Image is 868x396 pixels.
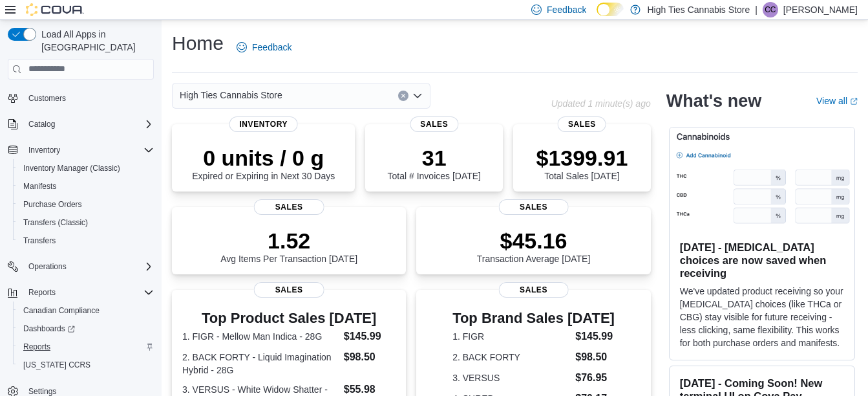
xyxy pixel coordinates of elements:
h3: Top Product Sales [DATE] [182,311,396,326]
span: Reports [23,342,50,352]
span: Dashboards [18,321,154,336]
p: We've updated product receiving so your [MEDICAL_DATA] choices (like THCa or CBG) stay visible fo... [680,285,844,349]
button: Catalog [3,115,159,133]
p: 1.52 [220,228,357,254]
span: Sales [254,199,324,215]
a: Transfers [18,233,61,248]
span: Washington CCRS [18,357,154,373]
div: Total Sales [DATE] [536,145,628,181]
dd: $76.95 [575,370,615,386]
span: Sales [410,116,458,132]
a: Purchase Orders [18,197,87,212]
p: 31 [388,145,481,171]
span: Reports [23,285,154,300]
button: Purchase Orders [13,195,159,214]
span: Catalog [28,119,55,129]
dt: 2. BACK FORTY - Liquid Imagination Hybrid - 28G [182,351,339,377]
p: High Ties Cannabis Store [647,2,750,17]
a: Dashboards [18,321,80,336]
button: Operations [23,259,72,274]
dd: $145.99 [575,329,615,344]
span: Transfers (Classic) [18,215,154,230]
h3: [DATE] - [MEDICAL_DATA] choices are now saved when receiving [680,241,844,280]
button: Reports [23,285,61,300]
a: Manifests [18,179,61,194]
a: View allExternal link [816,96,858,106]
h2: What's new [666,91,761,111]
button: Reports [3,283,159,302]
span: Dark Mode [597,16,597,17]
span: Inventory Manager (Classic) [23,163,120,173]
span: Inventory Manager (Classic) [18,160,154,176]
span: Load All Apps in [GEOGRAPHIC_DATA] [36,28,154,54]
span: Catalog [23,116,154,132]
p: 0 units / 0 g [192,145,335,171]
span: Inventory [23,142,154,158]
span: Reports [18,339,154,355]
span: High Ties Cannabis Store [180,87,282,103]
span: [US_STATE] CCRS [23,360,90,370]
dd: $98.50 [575,349,615,365]
span: Reports [28,287,56,298]
span: Customers [28,93,66,104]
span: Feedback [252,41,291,54]
span: Sales [254,282,324,298]
dt: 1. FIGR [452,330,570,343]
input: Dark Mode [597,3,624,16]
p: | [755,2,757,17]
span: Transfers [18,233,154,248]
p: [PERSON_NAME] [783,2,858,17]
a: Customers [23,91,71,106]
span: Sales [498,282,569,298]
span: Operations [23,259,154,274]
span: Purchase Orders [23,199,82,210]
dd: $145.99 [344,329,396,344]
h3: Top Brand Sales [DATE] [452,311,615,326]
span: Manifests [18,179,154,194]
span: Customers [23,90,154,106]
span: Sales [498,199,569,215]
span: Transfers (Classic) [23,217,88,228]
button: [US_STATE] CCRS [13,356,159,374]
div: Expired or Expiring in Next 30 Days [192,145,335,181]
span: Canadian Compliance [23,305,100,316]
button: Inventory [3,141,159,159]
span: Operations [28,261,67,272]
span: Feedback [547,3,586,16]
dt: 1. FIGR - Mellow Man Indica - 28G [182,330,339,343]
span: Inventory [229,116,298,132]
button: Customers [3,89,159,107]
dt: 2. BACK FORTY [452,351,570,364]
div: Total # Invoices [DATE] [388,145,481,181]
button: Open list of options [412,91,423,101]
button: Manifests [13,177,159,195]
dd: $98.50 [344,349,396,365]
button: Inventory [23,142,65,158]
h1: Home [172,30,224,56]
a: Feedback [231,34,297,60]
span: Inventory [28,145,60,155]
p: $1399.91 [536,145,628,171]
span: Canadian Compliance [18,303,154,318]
div: Transaction Average [DATE] [477,228,591,264]
button: Clear input [398,91,408,101]
a: Dashboards [13,320,159,338]
a: Transfers (Classic) [18,215,93,230]
span: Purchase Orders [18,197,154,212]
span: Dashboards [23,324,75,334]
button: Transfers (Classic) [13,214,159,232]
a: Reports [18,339,56,355]
a: Inventory Manager (Classic) [18,160,125,176]
button: Canadian Compliance [13,302,159,320]
button: Transfers [13,232,159,250]
span: Transfers [23,236,56,246]
p: Updated 1 minute(s) ago [551,98,651,109]
div: Cole Christie [763,2,778,17]
button: Reports [13,338,159,356]
button: Inventory Manager (Classic) [13,159,159,177]
p: $45.16 [477,228,591,254]
div: Avg Items Per Transaction [DATE] [220,228,357,264]
img: Cova [26,3,84,16]
span: Sales [558,116,606,132]
a: Canadian Compliance [18,303,105,318]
